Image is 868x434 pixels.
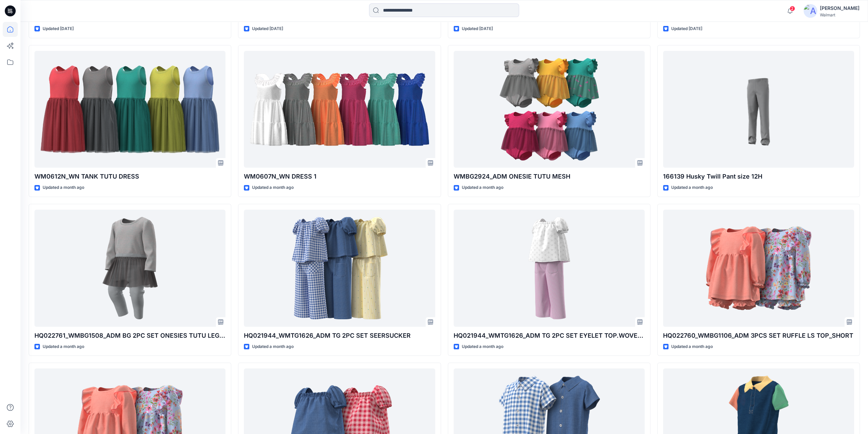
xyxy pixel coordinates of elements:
a: WM0612N_WN TANK TUTU DRESS [34,51,225,168]
p: Updated a month ago [462,184,503,191]
p: HQ022761_WMBG1508_ADM BG 2PC SET ONESIES TUTU LEGGING [34,331,225,340]
p: WMBG2924_ADM ONESIE TUTU MESH [454,172,645,181]
p: HQ021944_WMTG1626_ADM TG 2PC SET EYELET TOP.WOVEN BTTM [454,331,645,340]
a: HQ022761_WMBG1508_ADM BG 2PC SET ONESIES TUTU LEGGING [34,210,225,327]
p: 166139 Husky Twill Pant size 12H [663,172,854,181]
a: WMBG2924_ADM ONESIE TUTU MESH [454,51,645,168]
div: [PERSON_NAME] [820,4,859,12]
a: HQ021944_WMTG1626_ADM TG 2PC SET SEERSUCKER [244,210,435,327]
a: HQ022760_WMBG1106_ADM 3PCS SET RUFFLE LS TOP_SHORT [663,210,854,327]
p: Updated [DATE] [462,25,493,32]
p: Updated [DATE] [671,25,702,32]
p: Updated a month ago [43,343,84,350]
p: Updated [DATE] [43,25,74,32]
p: Updated a month ago [43,184,84,191]
p: HQ021944_WMTG1626_ADM TG 2PC SET SEERSUCKER [244,331,435,340]
img: avatar [804,4,817,18]
a: WM0607N_WN DRESS 1 [244,51,435,168]
p: Updated a month ago [462,343,503,350]
p: HQ022760_WMBG1106_ADM 3PCS SET RUFFLE LS TOP_SHORT [663,331,854,340]
p: Updated a month ago [252,343,294,350]
p: Updated a month ago [252,184,294,191]
p: Updated [DATE] [252,25,283,32]
a: 166139 Husky Twill Pant size 12H [663,51,854,168]
span: 2 [790,6,795,11]
div: Walmart [820,12,859,17]
p: Updated a month ago [671,184,713,191]
p: WM0607N_WN DRESS 1 [244,172,435,181]
a: HQ021944_WMTG1626_ADM TG 2PC SET EYELET TOP.WOVEN BTTM [454,210,645,327]
p: WM0612N_WN TANK TUTU DRESS [34,172,225,181]
p: Updated a month ago [671,343,713,350]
